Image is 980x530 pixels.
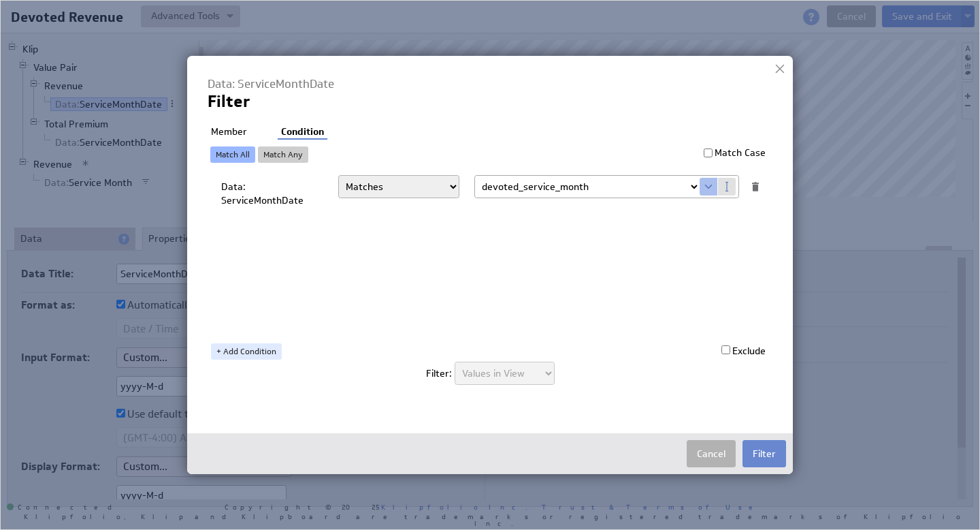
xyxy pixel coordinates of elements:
span: Filter: [426,367,452,379]
button: Cancel [687,440,736,467]
label: Match Case [704,146,766,160]
div: Data: ServiceMonthDate [221,181,327,207]
div: Exclude [721,343,766,358]
a: + Add Condition [211,343,282,360]
a: Match Any [258,146,308,163]
button: Filter [742,440,786,467]
h4: Data: ServiceMonthDate [208,76,745,91]
li: Member [208,125,250,139]
li: Condition [278,125,327,140]
h2: Filter [208,95,768,108]
input: Match Case [704,149,713,157]
a: Match All [210,146,255,163]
